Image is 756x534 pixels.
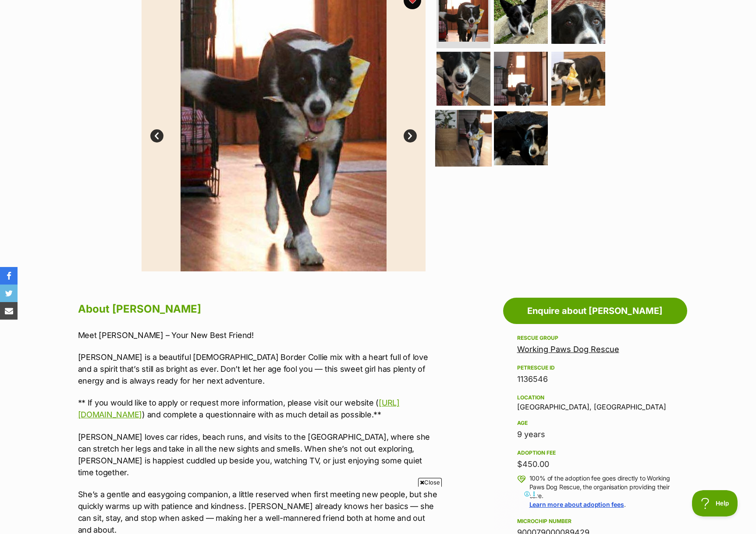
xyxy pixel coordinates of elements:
[517,420,673,427] div: Age
[494,52,548,106] img: Photo of Millie
[517,449,673,456] div: Adoption fee
[692,490,738,516] iframe: Help Scout Beacon - Open
[435,110,492,167] img: Photo of Millie
[551,52,605,106] img: Photo of Millie
[503,298,687,324] a: Enquire about [PERSON_NAME]
[517,392,673,411] div: [GEOGRAPHIC_DATA], [GEOGRAPHIC_DATA]
[494,111,548,165] img: Photo of Millie
[529,474,673,509] p: 100% of the adoption fee goes directly to Working Paws Dog Rescue, the organisation providing the...
[78,397,440,420] p: ** If you would like to apply or request more information, please visit our website ( ) and compl...
[418,478,442,487] span: Close
[517,394,673,401] div: Location
[219,490,538,530] iframe: Advertisement
[517,364,673,371] div: PetRescue ID
[517,373,673,385] div: 1136546
[404,129,417,142] a: Next
[517,345,619,354] a: Working Paws Dog Rescue
[150,129,163,142] a: Prev
[78,329,440,341] p: Meet [PERSON_NAME] – Your New Best Friend!
[437,52,490,106] img: Photo of Millie
[529,501,624,508] a: Learn more about adoption fees
[78,431,440,478] p: [PERSON_NAME] loves car rides, beach runs, and visits to the [GEOGRAPHIC_DATA], where she can str...
[517,518,673,525] div: Microchip number
[517,428,673,441] div: 9 years
[517,335,673,342] div: Rescue group
[78,299,440,319] h2: About [PERSON_NAME]
[78,351,440,387] p: [PERSON_NAME] is a beautiful [DEMOGRAPHIC_DATA] Border Collie mix with a heart full of love and a...
[517,458,673,470] div: $450.00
